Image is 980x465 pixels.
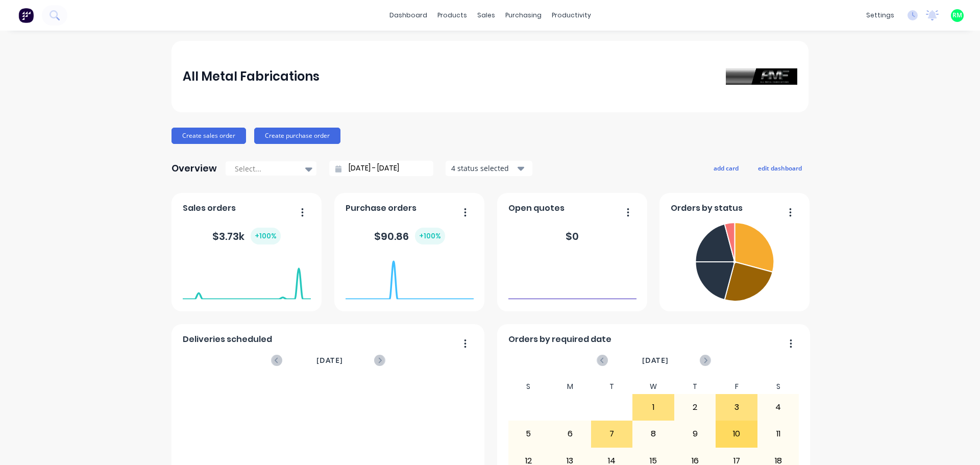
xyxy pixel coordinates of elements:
button: Create purchase order [254,128,340,144]
div: 2 [675,395,716,420]
button: edit dashboard [751,161,808,175]
button: add card [707,161,745,175]
button: 4 status selected [446,161,532,176]
div: 9 [675,421,716,447]
div: + 100 % [251,228,281,244]
div: purchasing [500,8,547,23]
span: Purchase orders [346,202,416,214]
div: $ 90.86 [374,228,445,244]
div: $ 3.73k [212,228,281,244]
img: All Metal Fabrications [726,68,797,85]
span: [DATE] [642,355,669,366]
a: dashboard [384,8,432,23]
div: T [591,379,633,394]
div: 5 [508,421,549,447]
div: All Metal Fabrications [183,66,320,87]
span: Open quotes [508,202,565,214]
span: [DATE] [316,355,343,366]
button: Create sales order [171,128,246,144]
div: 1 [633,395,674,420]
div: Overview [171,158,217,179]
div: 3 [716,395,757,420]
div: $ 0 [566,229,579,244]
div: + 100 % [415,228,445,244]
div: S [508,379,550,394]
div: W [632,379,674,394]
div: 10 [716,421,757,447]
span: Sales orders [183,202,236,214]
div: sales [472,8,500,23]
img: Factory [18,8,34,23]
div: 4 status selected [451,163,516,174]
div: 8 [633,421,674,447]
div: productivity [547,8,596,23]
div: settings [861,8,899,23]
div: 11 [758,421,799,447]
div: products [432,8,472,23]
div: 7 [592,421,632,447]
div: 6 [550,421,591,447]
div: F [716,379,757,394]
span: Orders by status [671,202,743,214]
div: T [674,379,716,394]
div: S [757,379,799,394]
div: M [549,379,591,394]
div: 4 [758,395,799,420]
span: RM [952,11,962,20]
span: Orders by required date [508,333,611,346]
